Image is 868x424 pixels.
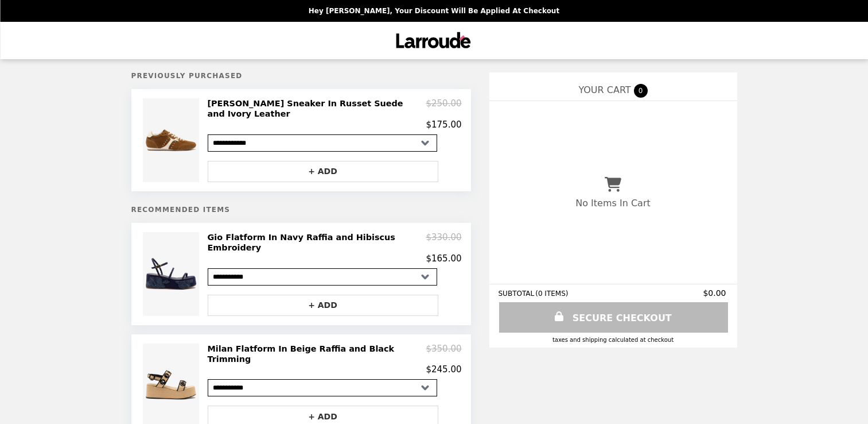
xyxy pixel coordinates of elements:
span: $0.00 [703,288,727,298]
h5: Previously Purchased [131,72,471,80]
span: YOUR CART [578,84,630,95]
p: $250.00 [426,98,461,120]
h5: Recommended Items [131,206,471,214]
span: ( 0 ITEMS ) [535,290,568,298]
span: 0 [634,84,648,98]
h2: Gio Flatform In Navy Raffia and Hibiscus Embroidery [208,232,426,253]
p: $350.00 [426,344,461,365]
p: Hey [PERSON_NAME], your discount will be applied at checkout [309,7,559,15]
h2: Milan Flatform In Beige Raffia and Black Trimming [208,344,426,365]
select: Select a product variant [208,268,437,286]
img: Stella Sneaker In Russet Suede and Ivory Leather [143,98,201,182]
select: Select a product variant [208,379,437,396]
p: $165.00 [426,253,461,264]
h2: [PERSON_NAME] Sneaker In Russet Suede and Ivory Leather [208,98,426,120]
p: $175.00 [426,120,461,130]
p: $245.00 [426,364,461,375]
button: + ADD [208,161,438,182]
img: Gio Flatform In Navy Raffia and Hibiscus Embroidery [143,232,201,316]
p: $330.00 [426,232,461,253]
span: SUBTOTAL [499,290,536,298]
img: Brand Logo [392,29,476,52]
p: No Items In Cart [575,198,650,209]
select: Select a product variant [208,134,437,152]
button: + ADD [208,295,438,316]
div: Taxes and Shipping calculated at checkout [499,337,728,343]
